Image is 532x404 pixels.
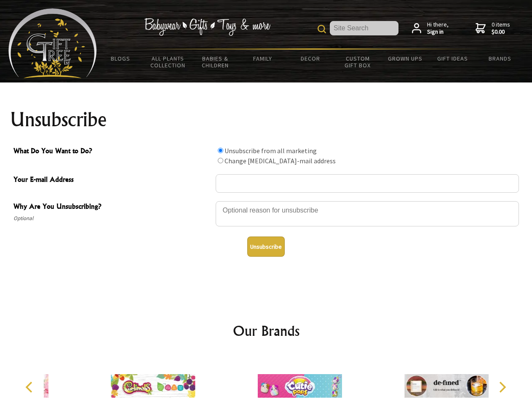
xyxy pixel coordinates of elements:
img: Babyware - Gifts - Toys and more... [8,8,97,78]
img: product search [318,25,326,33]
a: Custom Gift Box [334,50,382,74]
a: Decor [286,50,334,67]
input: Site Search [330,21,398,35]
span: What Do You Want to Do? [13,146,211,158]
a: BLOGS [97,50,144,67]
button: Unsubscribe [247,237,285,257]
label: Unsubscribe from all marketing [225,146,317,155]
button: Previous [21,378,40,396]
span: Your E-mail Address [13,174,211,186]
span: 0 items [492,21,510,36]
h1: Unsubscribe [10,109,522,130]
input: Your E-mail Address [216,174,519,193]
a: 0 items$0.00 [476,21,510,36]
a: Gift Ideas [429,50,476,67]
a: Brands [476,50,524,67]
a: Family [239,50,287,67]
textarea: Why Are You Unsubscribing? [216,201,519,226]
strong: Sign in [427,28,449,36]
img: Babywear - Gifts - Toys & more [144,18,270,36]
input: What Do You Want to Do? [218,148,223,153]
strong: $0.00 [492,28,510,36]
button: Next [493,378,511,396]
span: Optional [13,213,211,223]
h2: Our Brands [17,321,516,341]
a: Grown Ups [381,50,429,67]
a: Babies & Children [192,50,239,74]
a: All Plants Collection [144,50,192,74]
span: Hi there, [427,21,449,36]
input: What Do You Want to Do? [218,158,223,163]
span: Why Are You Unsubscribing? [13,201,211,213]
a: Hi there,Sign in [412,21,449,36]
label: Change [MEDICAL_DATA]-mail address [225,157,336,165]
